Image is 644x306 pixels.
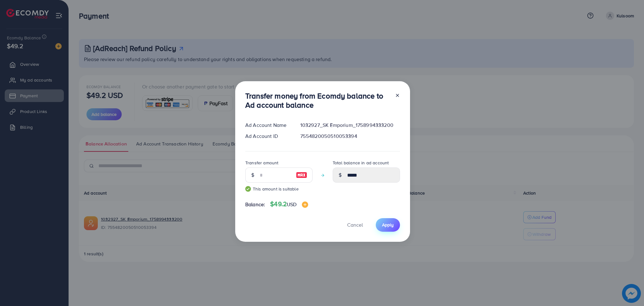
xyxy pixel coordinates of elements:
[295,133,405,140] div: 7554820050510053394
[245,91,390,110] h3: Transfer money from Ecomdy balance to Ad account balance
[333,160,389,166] label: Total balance in ad account
[339,218,371,232] button: Cancel
[296,171,307,179] img: image
[245,201,265,208] span: Balance:
[245,186,313,192] small: This amount is suitable
[240,133,295,140] div: Ad Account ID
[240,122,295,129] div: Ad Account Name
[376,218,400,232] button: Apply
[245,160,278,166] label: Transfer amount
[302,201,308,208] img: image
[287,201,297,208] span: USD
[245,186,251,192] img: guide
[347,221,363,228] span: Cancel
[295,122,405,129] div: 1032927_SK Emporium_1758994333200
[382,222,394,228] span: Apply
[270,200,308,208] h4: $49.2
